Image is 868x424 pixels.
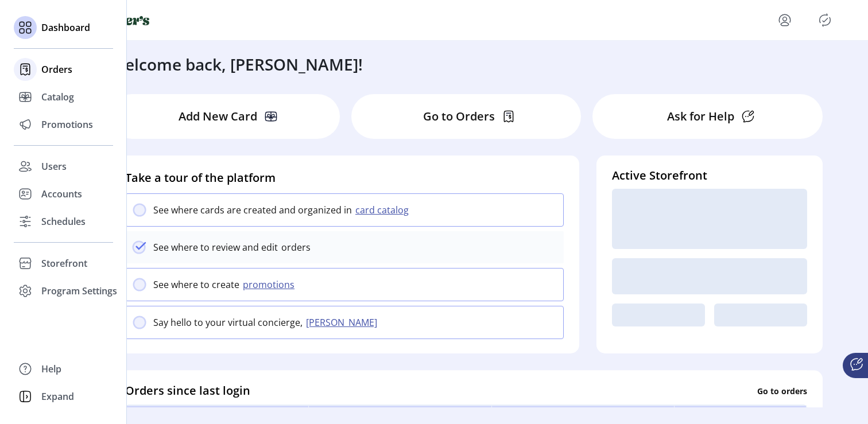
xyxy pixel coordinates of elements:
span: Promotions [41,118,93,131]
p: Go to orders [757,384,807,396]
span: Users [41,160,67,173]
span: Schedules [41,215,86,228]
p: Say hello to your virtual concierge, [153,316,303,329]
span: Catalog [41,90,74,104]
span: Dashboard [41,21,90,34]
button: card catalog [352,203,416,217]
span: Orders [41,63,72,76]
span: Accounts [41,187,82,201]
h4: Active Storefront [612,167,807,184]
p: Ask for Help [667,108,734,125]
p: Go to Orders [423,108,495,125]
button: [PERSON_NAME] [303,316,384,329]
button: Publisher Panel [816,11,834,29]
span: Help [41,362,61,376]
p: See where cards are created and organized in [153,203,352,217]
h4: Take a tour of the platform [125,169,564,186]
p: Add New Card [179,108,257,125]
h3: Welcome back, [PERSON_NAME]! [110,52,363,76]
span: Expand [41,390,74,403]
button: promotions [239,278,301,291]
p: See where to review and edit [153,240,278,254]
p: See where to create [153,278,239,291]
h4: Orders since last login [125,382,250,399]
span: Program Settings [41,284,117,298]
p: orders [278,240,311,254]
button: menu [776,11,794,29]
span: Storefront [41,256,87,270]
